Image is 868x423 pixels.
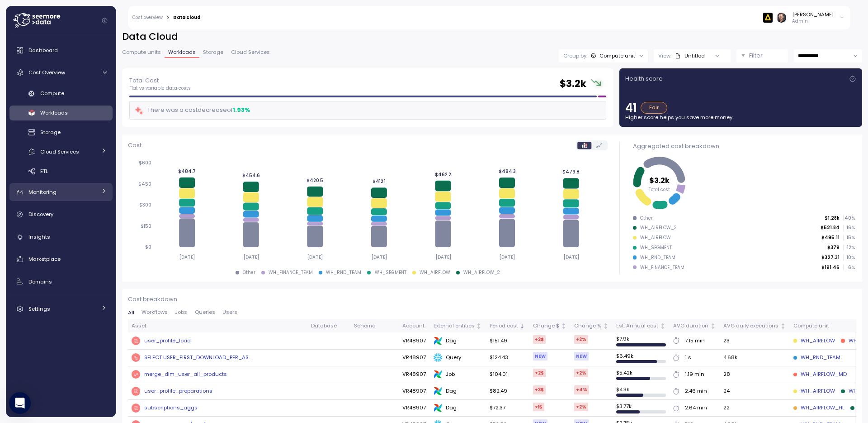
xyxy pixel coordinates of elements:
tspan: [DATE] [435,254,451,260]
a: ETL [9,163,113,178]
tspan: [DATE] [371,254,387,260]
td: $ 5.42k [613,366,670,383]
a: WH_AIRFLOW [793,337,835,345]
td: 22 [720,400,790,417]
div: Dag [434,404,482,413]
div: +2 % [574,403,588,411]
a: Dashboard [9,41,113,59]
div: Database [311,322,347,330]
div: AVG daily executions [723,322,778,330]
div: WH_AIRFLOW_2 [640,225,677,231]
span: ETL [40,168,48,175]
tspan: $484.3 [498,168,515,174]
div: user_profile_preparations [144,387,212,395]
p: 12 % [844,245,854,251]
div: WH_RND_TEAM [793,354,840,362]
tspan: Total cost [649,186,670,192]
tspan: $412.1 [373,179,386,185]
span: Users [222,310,237,315]
a: WH_AIRFLOW_MD [793,370,847,379]
span: Workloads [40,109,68,116]
span: Queries [195,310,215,315]
th: External entitiesNot sorted [429,319,486,332]
img: ACg8ocI2dL-zei04f8QMW842o_HSSPOvX6ScuLi9DAmwXc53VPYQOcs=s96-c [777,13,786,22]
td: VR48907 [399,332,429,349]
div: AVG duration [673,322,708,330]
td: $72.37 [486,400,529,417]
div: Period cost [490,322,518,330]
p: Cost [128,141,142,150]
p: 41 [625,102,637,114]
td: $ 6.49k [613,350,670,366]
div: There was a cost decrease of [134,105,250,115]
tspan: $3.2k [649,175,670,185]
div: WH_SEGMENT [375,269,406,276]
th: Est. Annual costNot sorted [613,319,670,332]
div: WH_SEGMENT [640,245,672,251]
a: Workloads [9,106,113,120]
div: user_profile_load [144,337,191,345]
div: +2 $ [533,369,546,377]
div: Other [243,269,255,276]
p: Cost breakdown [128,295,856,304]
div: Not sorted [660,323,666,329]
div: Not sorted [710,323,716,329]
a: Cloud Services [9,144,113,159]
td: $ 3.77k [613,400,670,417]
p: Filter [749,51,763,60]
p: Group by: [563,52,587,59]
td: 28 [720,366,790,383]
div: WH_AIRFLOW [420,269,450,276]
div: WH_AIRFLOW_2 [463,269,500,276]
a: merge_dim_user_all_products [144,370,227,379]
span: Domains [28,278,52,285]
tspan: $600 [139,160,151,166]
div: Not sorted [561,323,567,329]
a: Insights [9,228,113,246]
div: WH_RND_TEAM [640,255,675,261]
span: Monitoring [28,188,57,196]
span: Dashboard [28,47,58,54]
span: Cost Overview [28,69,65,76]
a: Cost Overview [9,63,113,82]
div: External entities [434,322,475,330]
div: Change $ [533,322,559,330]
span: Discovery [28,211,53,218]
a: Monitoring [9,183,113,201]
p: Total Cost [129,76,191,85]
p: 40 % [844,215,854,221]
span: Storage [203,50,223,55]
p: $327.31 [821,255,840,261]
td: $ 4.3k [613,383,670,400]
tspan: $150 [141,223,151,229]
p: Flat vs variable data costs [129,85,191,91]
td: VR48907 [399,383,429,400]
p: Health score [625,74,663,83]
span: Marketplace [28,255,61,263]
td: $124.43 [486,350,529,366]
div: Asset [132,322,304,330]
tspan: [DATE] [563,254,579,260]
div: Other [640,215,653,221]
span: Settings [28,305,50,312]
tspan: [DATE] [499,254,515,260]
button: Collapse navigation [99,17,110,24]
div: Est. Annual cost [616,322,658,330]
div: Job [434,370,482,379]
div: 1.93 % [233,106,250,115]
a: WH_AIRFLOW_HL [793,404,844,412]
tspan: [DATE] [307,254,323,260]
button: Filter [736,49,788,62]
div: +3 $ [533,385,546,394]
a: subscriptions_aggs [144,404,198,412]
th: Change $Not sorted [529,319,571,332]
span: Compute units [122,50,161,55]
p: 6 % [844,264,854,271]
a: WH_AIRFLOW [793,387,835,395]
tspan: $454.6 [242,173,259,178]
tspan: $450 [138,181,151,187]
p: $521.84 [821,225,840,231]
